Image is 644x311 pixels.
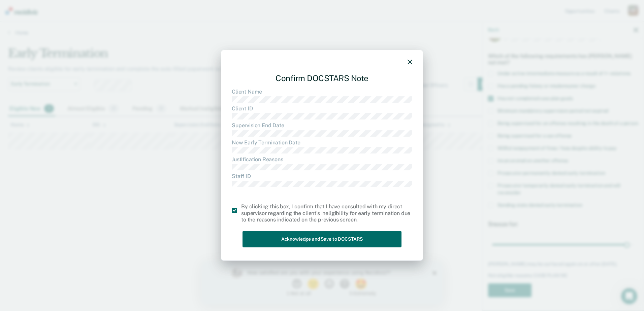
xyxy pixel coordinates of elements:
div: 5 - Extremely [148,30,212,35]
dt: New Early Termination Date [232,139,412,146]
div: By clicking this box, I confirm that I have consulted with my direct supervisor regarding the cli... [241,204,412,223]
div: Confirm DOCSTARS Note [232,68,412,89]
dt: Client ID [232,105,412,112]
img: Profile image for Kim [30,7,40,18]
dt: Justification Reasons [232,156,412,163]
dt: Supervision End Date [232,122,412,129]
dt: Client Name [232,89,412,95]
div: How satisfied are you with your experience using Recidiviz? [46,9,201,15]
div: Close survey [231,10,235,14]
button: Acknowledge and Save to DOCSTARS [243,231,401,247]
button: 1 [90,18,102,28]
button: 3 [123,18,134,28]
button: 2 [105,18,119,28]
div: 1 - Not at all [46,30,109,35]
button: 4 [138,18,150,28]
dt: Staff ID [232,173,412,179]
button: 5 [153,18,167,28]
